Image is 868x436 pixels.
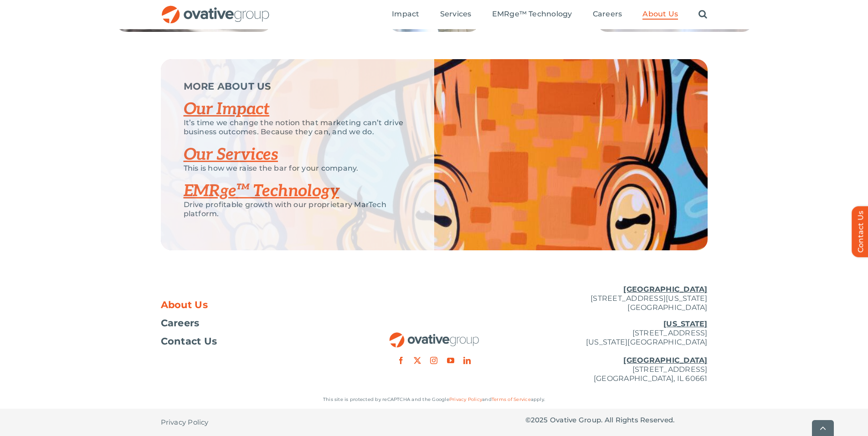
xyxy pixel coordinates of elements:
[525,416,708,425] p: © Ovative Group. All Rights Reserved.
[389,331,480,340] a: OG_Full_horizontal_RGB
[161,395,708,404] p: This site is protected by reCAPTCHA and the Google and apply.
[492,10,572,19] span: EMRge™ Technology
[161,5,270,13] a: OG_Full_horizontal_RGB
[623,356,707,365] u: [GEOGRAPHIC_DATA]
[531,416,548,424] span: 2025
[663,319,707,328] u: [US_STATE]
[161,418,209,427] span: Privacy Policy
[440,10,472,20] a: Services
[184,82,411,91] p: MORE ABOUT US
[642,10,678,19] span: About Us
[161,300,343,309] a: About Us
[184,181,339,201] a: EMRge™ Technology
[642,10,678,20] a: About Us
[492,10,572,20] a: EMRge™ Technology
[161,300,343,346] nav: Footer Menu
[392,10,419,19] span: Impact
[184,164,411,173] p: This is how we raise the bar for your company.
[430,357,437,364] a: instagram
[392,10,419,20] a: Impact
[184,118,411,137] p: It’s time we change the notion that marketing can’t drive business outcomes. Because they can, an...
[525,319,708,383] p: [STREET_ADDRESS] [US_STATE][GEOGRAPHIC_DATA] [STREET_ADDRESS] [GEOGRAPHIC_DATA], IL 60661
[161,319,200,328] span: Careers
[593,10,622,20] a: Careers
[161,300,208,309] span: About Us
[447,357,454,364] a: youtube
[525,285,708,312] p: [STREET_ADDRESS][US_STATE] [GEOGRAPHIC_DATA]
[593,10,622,19] span: Careers
[492,396,531,402] a: Terms of Service
[161,319,343,328] a: Careers
[440,10,472,19] span: Services
[161,337,217,346] span: Contact Us
[184,200,411,218] p: Drive profitable growth with our proprietary MarTech platform.
[184,145,278,165] a: Our Services
[699,10,707,20] a: Search
[161,409,209,436] a: Privacy Policy
[397,357,405,364] a: facebook
[463,357,471,364] a: linkedin
[161,337,343,346] a: Contact Us
[414,357,421,364] a: twitter
[623,285,707,294] u: [GEOGRAPHIC_DATA]
[449,396,482,402] a: Privacy Policy
[161,409,343,436] nav: Footer - Privacy Policy
[184,99,270,119] a: Our Impact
